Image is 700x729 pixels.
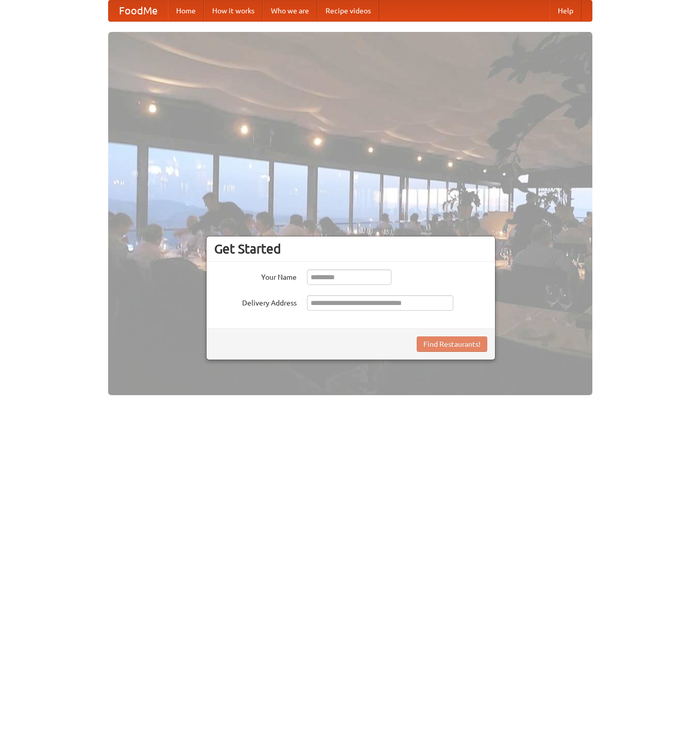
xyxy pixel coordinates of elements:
[417,336,487,352] button: Find Restaurants!
[214,241,487,257] h3: Get Started
[550,1,582,21] a: Help
[214,269,297,282] label: Your Name
[204,1,263,21] a: How it works
[109,1,168,21] a: FoodMe
[263,1,317,21] a: Who we are
[214,295,297,308] label: Delivery Address
[317,1,379,21] a: Recipe videos
[168,1,204,21] a: Home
